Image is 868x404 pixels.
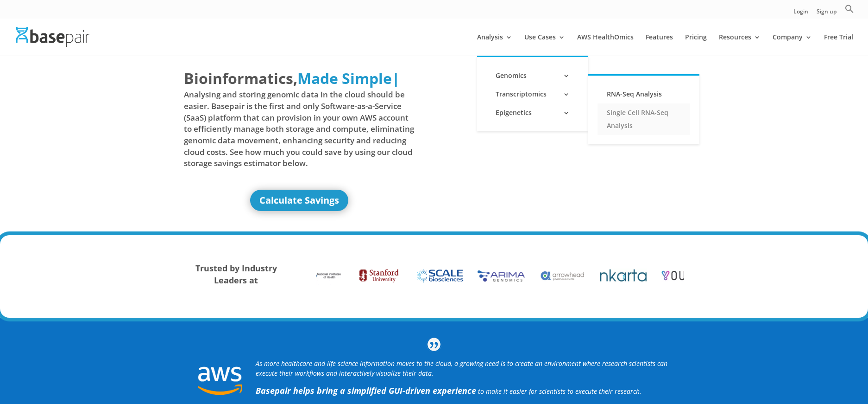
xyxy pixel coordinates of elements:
[486,85,579,103] a: Transcriptomics
[195,263,277,286] strong: Trusted by Industry Leaders at
[793,9,808,19] a: Login
[478,387,642,396] span: to make it easier for scientists to execute their research.
[598,103,690,135] a: Single Cell RNA-Seq Analysis
[16,27,89,47] img: Basepair
[845,4,854,19] a: Search Icon Link
[477,34,512,56] a: Analysis
[297,68,392,88] span: Made Simple
[817,9,837,19] a: Sign up
[773,34,812,56] a: Company
[250,190,348,211] a: Calculate Savings
[646,34,673,56] a: Features
[524,34,565,56] a: Use Cases
[598,85,690,103] a: RNA-Seq Analysis
[685,34,707,56] a: Pricing
[719,34,761,56] a: Resources
[824,34,853,56] a: Free Trial
[256,359,667,378] i: As more healthcare and life science information moves to the cloud, a growing need is to create a...
[577,34,634,56] a: AWS HealthOmics
[256,385,476,396] strong: Basepair helps bring a simplified GUI-driven experience
[392,68,400,88] span: |
[486,103,579,122] a: Epigenetics
[184,89,415,169] span: Analysing and storing genomic data in the cloud should be easier. Basepair is the first and only ...
[441,68,672,198] iframe: Basepair - NGS Analysis Simplified
[845,4,854,13] svg: Search
[486,66,579,85] a: Genomics
[184,68,297,89] span: Bioinformatics,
